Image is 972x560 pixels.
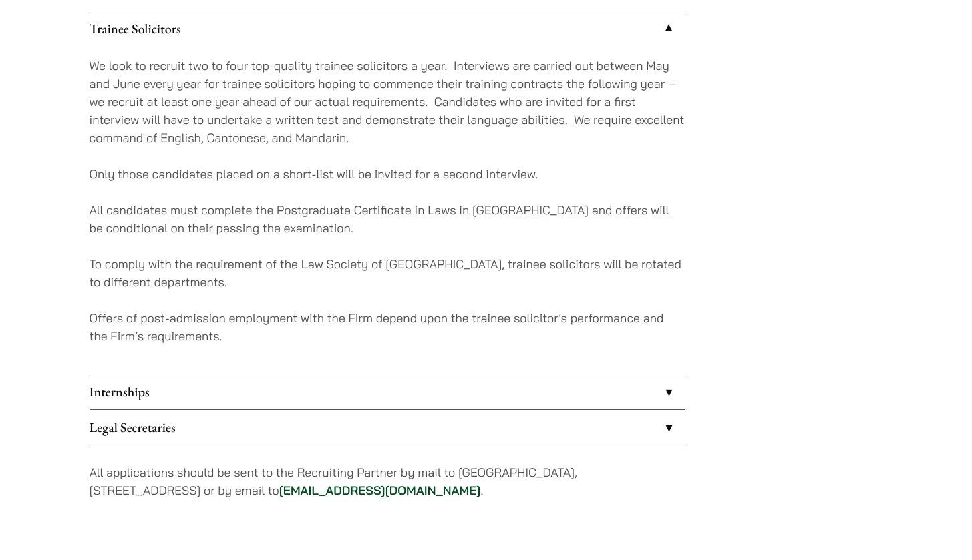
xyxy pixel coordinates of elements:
[279,483,481,498] a: [EMAIL_ADDRESS][DOMAIN_NAME]
[90,309,685,345] p: Offers of post-admission employment with the Firm depend upon the trainee solicitor’s performance...
[90,463,685,499] p: All applications should be sent to the Recruiting Partner by mail to [GEOGRAPHIC_DATA], [STREET_A...
[90,165,685,183] p: Only those candidates placed on a short-list will be invited for a second interview.
[90,11,685,46] a: Trainee Solicitors
[90,201,685,237] p: All candidates must complete the Postgraduate Certificate in Laws in [GEOGRAPHIC_DATA] and offers...
[90,255,685,291] p: To comply with the requirement of the Law Society of [GEOGRAPHIC_DATA], trainee solicitors will b...
[90,57,685,147] p: We look to recruit two to four top-quality trainee solicitors a year. Interviews are carried out ...
[90,46,685,374] div: Trainee Solicitors
[90,410,685,445] a: Legal Secretaries
[90,374,685,409] a: Internships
